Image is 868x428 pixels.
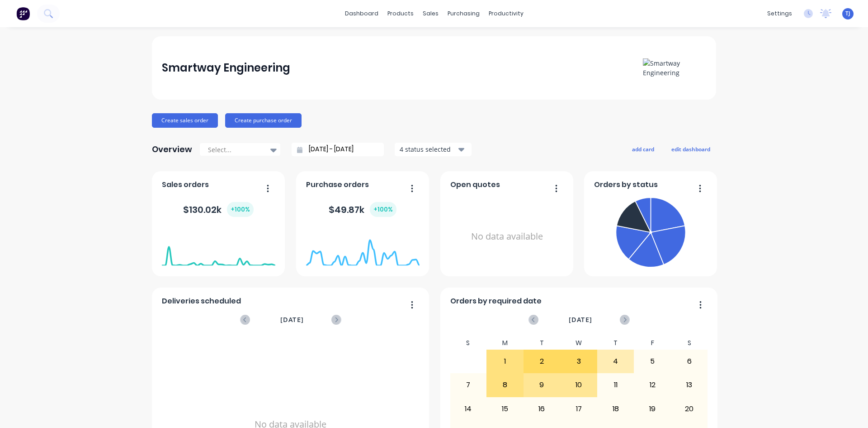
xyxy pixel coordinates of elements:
[443,7,484,20] div: purchasing
[524,350,560,373] div: 2
[845,10,850,18] span: TJ
[162,59,290,77] div: Smartway Engineering
[152,140,192,159] div: Overview
[383,7,418,20] div: products
[763,7,797,20] div: settings
[598,374,634,396] div: 11
[225,113,302,128] button: Create purchase order
[370,202,396,217] div: + 100 %
[594,179,658,190] span: Orders by status
[561,398,597,420] div: 17
[418,7,443,20] div: sales
[450,398,486,420] div: 14
[561,350,597,373] div: 3
[340,7,383,20] a: dashboard
[450,194,564,279] div: No data available
[400,144,457,154] div: 4 status selected
[634,337,671,350] div: F
[643,58,706,77] img: Smartway Engineering
[626,143,660,155] button: add card
[487,350,523,373] div: 1
[634,350,670,373] div: 5
[162,179,209,190] span: Sales orders
[634,398,670,420] div: 19
[152,113,218,128] button: Create sales order
[280,315,304,325] span: [DATE]
[671,374,708,396] div: 13
[598,398,634,420] div: 18
[183,202,254,217] div: $ 130.02k
[227,202,254,217] div: + 100 %
[450,337,487,350] div: S
[16,7,30,20] img: Factory
[395,143,472,156] button: 4 status selected
[524,398,560,420] div: 16
[634,374,670,396] div: 12
[450,296,542,307] span: Orders by required date
[306,179,369,190] span: Purchase orders
[671,337,708,350] div: S
[487,398,523,420] div: 15
[671,398,708,420] div: 20
[560,337,597,350] div: W
[450,374,486,396] div: 7
[671,350,708,373] div: 6
[524,374,560,396] div: 9
[597,337,634,350] div: T
[484,7,528,20] div: productivity
[524,337,561,350] div: T
[450,179,500,190] span: Open quotes
[329,202,396,217] div: $ 49.87k
[569,315,592,325] span: [DATE]
[561,374,597,396] div: 10
[598,350,634,373] div: 4
[487,374,523,396] div: 8
[665,143,716,155] button: edit dashboard
[486,337,524,350] div: M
